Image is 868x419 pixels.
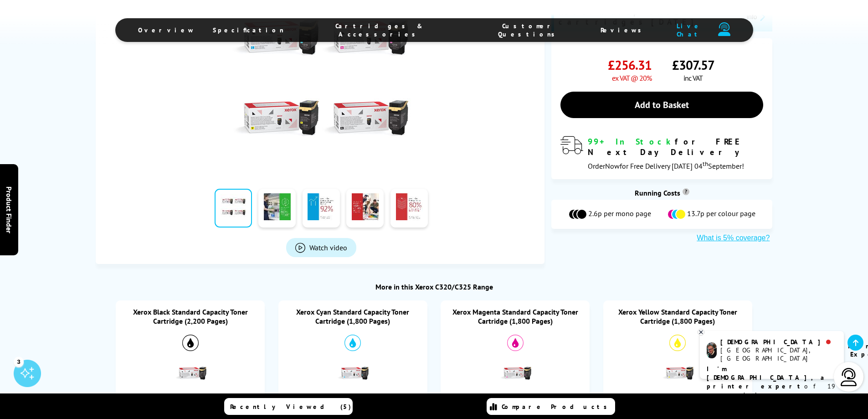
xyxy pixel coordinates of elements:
[499,357,531,389] img: Xerox Magenta Standard Capacity Toner Cartridge (1,800 Pages)
[296,307,409,326] a: Xerox Cyan Standard Capacity Toner Cartridge (1,800 Pages)
[683,73,703,83] span: inc VAT
[612,73,652,83] span: ex VAT @ 20%
[133,307,248,326] a: Xerox Black Standard Capacity Toner Cartridge (2,200 Pages)
[286,238,356,257] a: Product_All_Videos
[213,26,284,34] span: Specification
[588,209,651,220] span: 2.6p per mono page
[683,188,689,195] sup: Cost per page
[687,209,755,220] span: 13.7p per colour page
[560,136,763,170] div: modal_delivery
[344,335,361,351] img: Cyan
[337,357,369,389] img: Xerox Cyan Standard Capacity Toner Cartridge (1,800 Pages)
[720,346,837,362] div: [GEOGRAPHIC_DATA], [GEOGRAPHIC_DATA]
[588,161,744,171] span: Order for Free Delivery [DATE] 04 September!
[718,22,730,36] img: user-headset-duotone.svg
[175,357,206,389] img: Xerox Black Standard Capacity Toner Cartridge (2,200 Pages)
[588,136,763,157] div: for FREE Next Day Delivery
[138,26,195,34] span: Overview
[618,307,737,326] a: Xerox Yellow Standard Capacity Toner Cartridge (1,800 Pages)
[5,186,14,233] span: Product Finder
[703,160,708,168] sup: th
[707,365,837,417] p: of 19 years! Leave me a message and I'll respond ASAP
[551,188,772,197] div: Running Costs
[560,92,763,118] a: Add to Basket
[707,342,717,358] img: chris-livechat.png
[309,243,347,252] span: Watch video
[302,22,457,38] span: Cartridges & Accessories
[475,22,582,38] span: Customer Questions
[662,357,693,389] img: Xerox Yellow Standard Capacity Toner Cartridge (1,800 Pages)
[14,357,24,367] div: 3
[601,26,646,34] span: Reviews
[487,398,615,415] a: Compare Products
[507,335,524,351] img: Magenta
[452,307,578,326] a: Xerox Magenta Standard Capacity Toner Cartridge (1,800 Pages)
[720,338,837,346] div: [DEMOGRAPHIC_DATA]
[608,57,652,73] span: £256.31
[502,403,612,411] span: Compare Products
[230,403,351,411] span: Recently Viewed (5)
[96,282,773,291] div: More in this Xerox C320/C325 Range
[588,136,675,147] span: 99+ In Stock
[224,398,353,415] a: Recently Viewed (5)
[707,365,827,390] b: I'm [DEMOGRAPHIC_DATA], a printer expert
[840,368,858,386] img: user-headset-light.svg
[672,57,714,73] span: £307.57
[664,22,714,38] span: Live Chat
[182,335,199,351] img: Black
[669,335,686,351] img: Yellow
[694,233,772,243] button: What is 5% coverage?
[605,161,620,171] span: Now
